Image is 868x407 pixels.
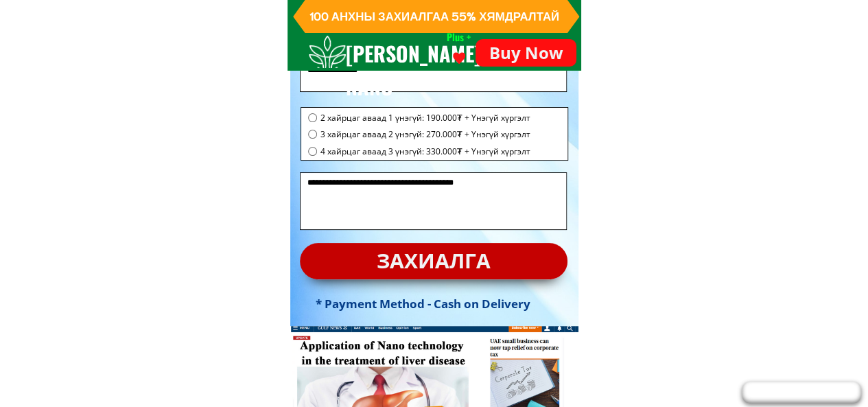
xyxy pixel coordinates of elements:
[316,294,554,313] h3: * Payment Method - Cash on Delivery
[320,111,530,124] span: 2 хайрцаг аваад 1 үнэгүй: 190.000₮ + Үнэгүй хүргэлт
[346,37,498,103] h3: [PERSON_NAME] NANO
[476,39,576,67] p: Buy Now
[300,243,567,279] p: захиалга
[320,145,530,158] span: 4 хайрцаг аваад 3 үнэгүй: 330.000₮ + Үнэгүй хүргэлт
[320,128,530,141] span: 3 хайрцаг аваад 2 үнэгүй: 270.000₮ + Үнэгүй хүргэлт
